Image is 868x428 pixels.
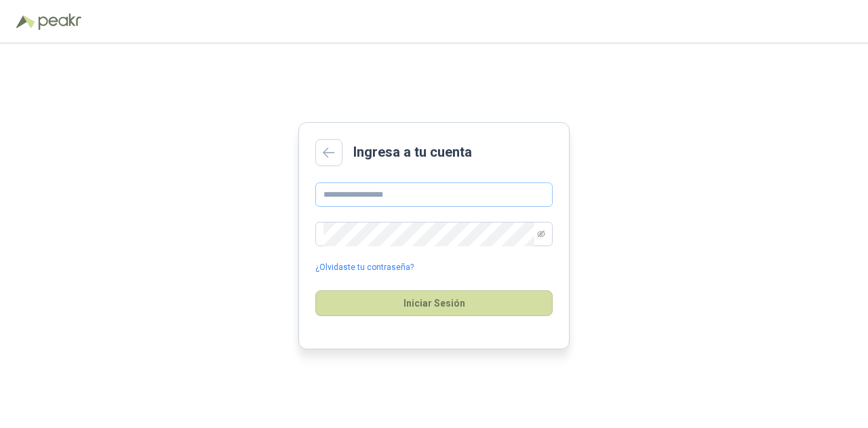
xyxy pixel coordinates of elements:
span: eye-invisible [537,230,545,238]
button: Iniciar Sesión [315,290,553,316]
a: ¿Olvidaste tu contraseña? [315,261,414,274]
h2: Ingresa a tu cuenta [353,142,472,163]
img: Logo [16,15,35,28]
img: Peakr [38,14,81,30]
